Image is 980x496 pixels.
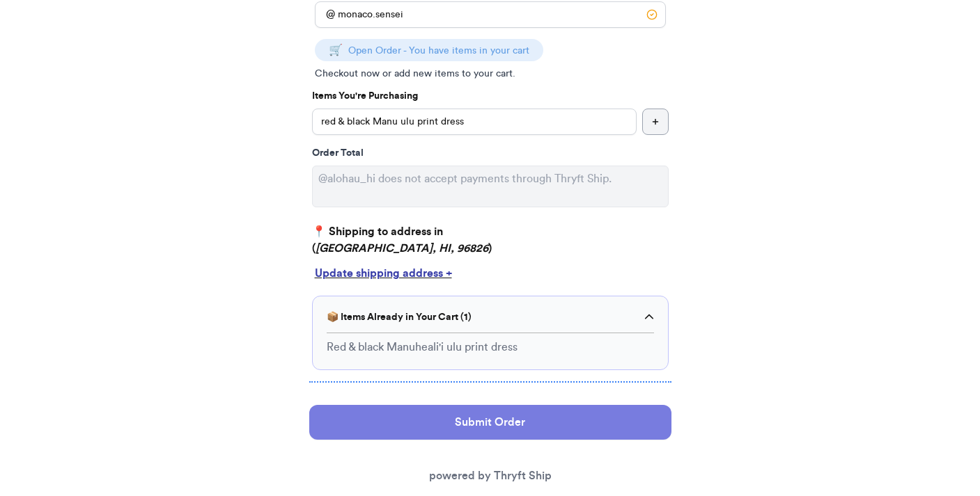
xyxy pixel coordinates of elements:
h3: 📦 Items Already in Your Cart ( 1 ) [327,310,472,324]
span: Open Order - You have items in your cart [348,46,529,56]
p: Red & black Manuheali'i ulu print dress [327,339,518,355]
p: Items You're Purchasing [312,89,669,103]
p: Checkout now or add new items to your cart. [315,67,666,81]
input: ex.funky hat [312,109,637,135]
span: 🛒 [329,45,343,56]
div: Update shipping address + [315,265,666,282]
button: Submit Order [309,405,671,440]
div: Order Total [312,146,669,160]
div: @ [315,1,335,28]
a: powered by Thryft Ship [429,470,552,481]
p: 📍 Shipping to address in ( ) [312,223,669,257]
em: [GEOGRAPHIC_DATA], HI, 96826 [316,243,488,254]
